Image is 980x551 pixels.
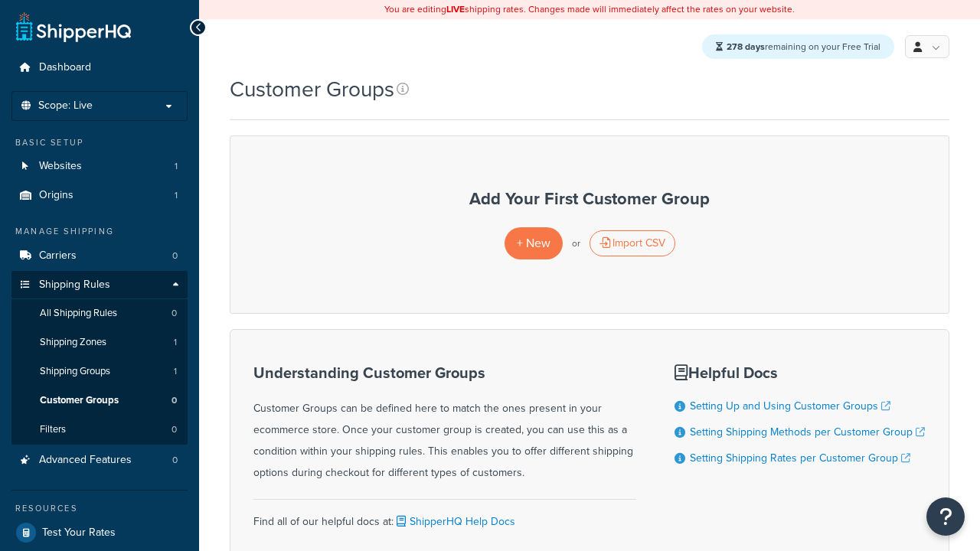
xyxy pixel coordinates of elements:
[11,502,188,515] div: Resources
[171,307,177,320] span: 0
[11,271,188,299] a: Shipping Rules
[11,386,188,415] li: Customer Groups
[171,423,177,436] span: 0
[690,398,890,414] a: Setting Up and Using Customer Groups
[39,160,82,173] span: Websites
[174,336,177,349] span: 1
[727,40,765,54] strong: 278 days
[42,527,116,540] span: Test Your Rates
[505,227,563,259] a: + New
[446,2,465,16] b: LIVE
[690,450,910,466] a: Setting Shipping Rates per Customer Group
[11,299,188,328] a: All Shipping Rules 0
[11,242,188,270] li: Carriers
[253,499,636,533] div: Find all of our helpful docs at:
[38,99,93,112] span: Scope: Live
[926,497,965,536] button: Open Resource Center
[40,365,110,378] span: Shipping Groups
[702,34,894,59] div: remaining on your Free Trial
[11,357,188,386] li: Shipping Groups
[590,230,675,256] div: Import CSV
[39,454,132,467] span: Advanced Features
[572,233,580,254] p: or
[40,423,66,436] span: Filters
[11,242,188,270] a: Carriers 0
[11,54,188,82] a: Dashboard
[253,364,636,381] h3: Understanding Customer Groups
[11,152,188,181] li: Websites
[39,189,73,202] span: Origins
[11,446,188,474] li: Advanced Features
[16,11,131,42] a: ShipperHQ Home
[40,394,119,407] span: Customer Groups
[246,190,933,208] h3: Add Your First Customer Group
[40,307,117,320] span: All Shipping Rules
[39,249,77,262] span: Carriers
[230,74,394,104] h1: Customer Groups
[40,336,106,349] span: Shipping Zones
[11,357,188,386] a: Shipping Groups 1
[690,424,925,440] a: Setting Shipping Methods per Customer Group
[175,160,178,173] span: 1
[11,416,188,444] li: Filters
[11,271,188,445] li: Shipping Rules
[11,328,188,357] a: Shipping Zones 1
[394,514,515,530] a: ShipperHQ Help Docs
[11,152,188,181] a: Websites 1
[174,365,177,378] span: 1
[253,364,636,484] div: Customer Groups can be defined here to match the ones present in your ecommerce store. Once your ...
[11,225,188,238] div: Manage Shipping
[11,519,188,546] a: Test Your Rates
[11,446,188,474] a: Advanced Features 0
[39,279,110,292] span: Shipping Rules
[11,386,188,415] a: Customer Groups 0
[175,189,178,202] span: 1
[11,328,188,357] li: Shipping Zones
[11,416,188,444] a: Filters 0
[172,454,178,467] span: 0
[171,394,177,407] span: 0
[11,299,188,328] li: All Shipping Rules
[11,181,188,210] a: Origins 1
[11,181,188,210] li: Origins
[675,364,925,381] h3: Helpful Docs
[39,61,91,74] span: Dashboard
[517,234,550,252] span: + New
[172,249,178,262] span: 0
[11,136,188,149] div: Basic Setup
